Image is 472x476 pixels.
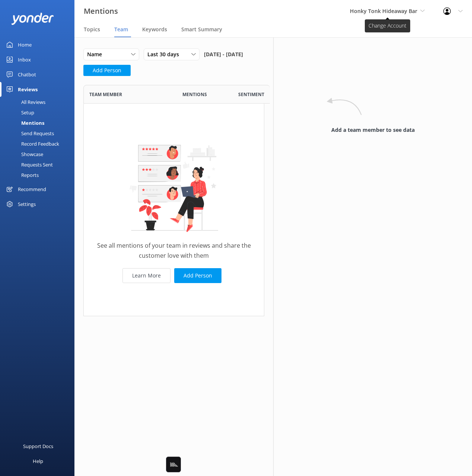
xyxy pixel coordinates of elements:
[11,13,54,25] img: yonder-white-logo.png
[204,48,243,60] span: [DATE] - [DATE]
[350,7,417,15] span: Honky Tonk Hideaway Bar
[4,170,74,180] a: Reports
[83,104,264,316] div: grid
[4,149,43,159] div: Showcase
[147,50,184,58] span: Last 30 days
[4,118,74,128] a: Mentions
[87,50,106,58] span: Name
[91,241,256,261] p: See all mentions of your team in reviews and share the customer love with them
[174,268,221,283] button: Add Person
[4,159,53,170] div: Requests Sent
[18,37,32,52] div: Home
[4,128,74,139] a: Send Requests
[238,91,264,98] span: Sentiment
[4,139,74,149] a: Record Feedback
[4,107,34,118] div: Setup
[18,182,46,197] div: Recommend
[33,454,43,469] div: Help
[84,26,100,33] span: Topics
[89,91,122,98] span: Team member
[18,67,36,82] div: Chatbot
[23,439,53,454] div: Support Docs
[18,52,31,67] div: Inbox
[84,5,118,17] h3: Mentions
[122,268,170,283] a: Learn More
[4,118,44,128] div: Mentions
[181,26,222,33] span: Smart Summary
[18,197,36,212] div: Settings
[4,159,74,170] a: Requests Sent
[18,82,38,97] div: Reviews
[4,170,39,180] div: Reports
[83,65,131,76] button: Add Person
[4,97,45,107] div: All Reviews
[142,26,167,33] span: Keywords
[182,91,207,98] span: Mentions
[4,139,59,149] div: Record Feedback
[114,26,128,33] span: Team
[4,128,54,139] div: Send Requests
[4,107,74,118] a: Setup
[4,97,74,107] a: All Reviews
[4,149,74,159] a: Showcase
